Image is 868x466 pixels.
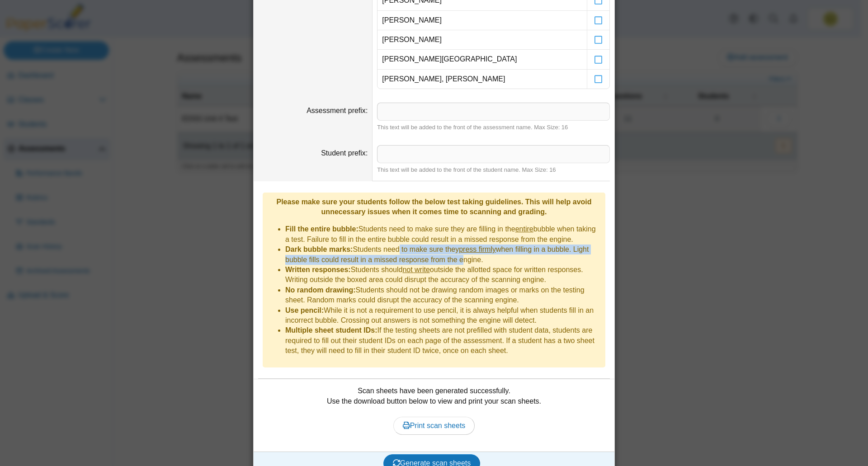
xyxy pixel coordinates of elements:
b: No random drawing: [285,286,356,294]
div: This text will be added to the front of the student name. Max Size: 16 [377,166,610,174]
b: Multiple sheet student IDs: [285,326,377,334]
span: Print scan sheets [403,422,466,429]
u: press firmly [459,245,496,253]
b: Written responses: [285,266,351,273]
li: If the testing sheets are not prefilled with student data, students are required to fill out thei... [285,325,601,356]
td: [PERSON_NAME] [377,11,587,30]
div: This text will be added to the front of the assessment name. Max Size: 16 [377,123,610,132]
b: Please make sure your students follow the below test taking guidelines. This will help avoid unne... [276,198,591,216]
li: Students need to make sure they are filling in the bubble when taking a test. Failure to fill in ... [285,224,601,245]
li: Students need to make sure they when filling in a bubble. Light bubble fills could result in a mi... [285,245,601,265]
li: Students should not be drawing random images or marks on the testing sheet. Random marks could di... [285,285,601,306]
b: Dark bubble marks: [285,245,353,253]
u: not write [402,266,429,273]
td: [PERSON_NAME][GEOGRAPHIC_DATA] [377,50,587,69]
b: Fill the entire bubble: [285,225,359,233]
label: Assessment prefix [307,107,368,114]
label: Student prefix [321,149,368,157]
u: entire [515,225,533,233]
li: While it is not a requirement to use pencil, it is always helpful when students fill in an incorr... [285,306,601,326]
td: [PERSON_NAME] [377,30,587,50]
td: [PERSON_NAME], [PERSON_NAME] [377,70,587,89]
li: Students should outside the allotted space for written responses. Writing outside the boxed area ... [285,265,601,285]
b: Use pencil: [285,306,324,314]
a: Print scan sheets [393,417,475,435]
div: Scan sheets have been generated successfully. Use the download button below to view and print you... [258,386,610,445]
